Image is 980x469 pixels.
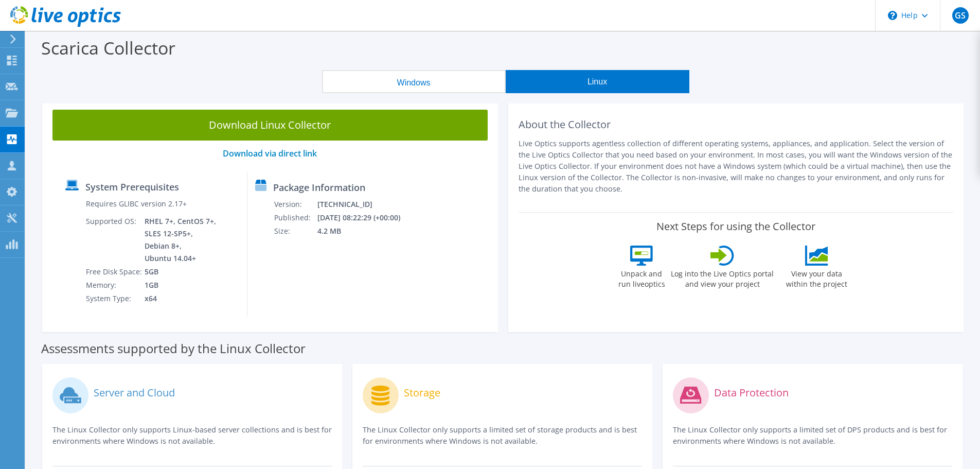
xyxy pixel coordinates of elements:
p: Live Optics supports agentless collection of different operating systems, appliances, and applica... [519,138,954,195]
svg: \n [888,11,897,20]
label: Scarica Collector [41,36,175,60]
td: RHEL 7+, CentOS 7+, SLES 12-SP5+, Debian 8+, Ubuntu 14.04+ [144,215,218,265]
button: Windows [322,70,506,93]
td: 5GB [144,265,218,279]
label: System Prerequisites [85,182,179,192]
td: x64 [144,292,218,305]
label: Requires GLIBC version 2.17+ [86,199,187,209]
td: Memory: [85,279,144,292]
td: Published: [274,211,317,224]
label: Package Information [273,182,365,193]
td: Version: [274,198,317,211]
td: [DATE] 08:22:29 (+00:00) [317,211,414,224]
p: The Linux Collector only supports Linux-based server collections and is best for environments whe... [52,424,332,447]
label: Server and Cloud [94,388,175,398]
label: View your data within the project [779,266,853,289]
h2: About the Collector [519,118,954,131]
p: The Linux Collector only supports a limited set of storage products and is best for environments ... [363,424,642,447]
td: Free Disk Space: [85,265,144,279]
td: 4.2 MB [317,224,414,238]
label: Storage [404,388,440,398]
td: 1GB [144,279,218,292]
label: Log into the Live Optics portal and view your project [670,266,774,289]
label: Data Protection [714,388,789,398]
span: GS [952,7,969,24]
td: Supported OS: [85,215,144,265]
td: System Type: [85,292,144,305]
label: Assessments supported by the Linux Collector [41,343,306,354]
label: Unpack and run liveoptics [618,266,665,289]
a: Download Linux Collector [52,110,488,141]
button: Linux [506,70,689,93]
td: Size: [274,224,317,238]
p: The Linux Collector only supports a limited set of DPS products and is best for environments wher... [673,424,952,447]
a: Download via direct link [223,148,317,159]
label: Next Steps for using the Collector [656,220,815,233]
td: [TECHNICAL_ID] [317,198,414,211]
